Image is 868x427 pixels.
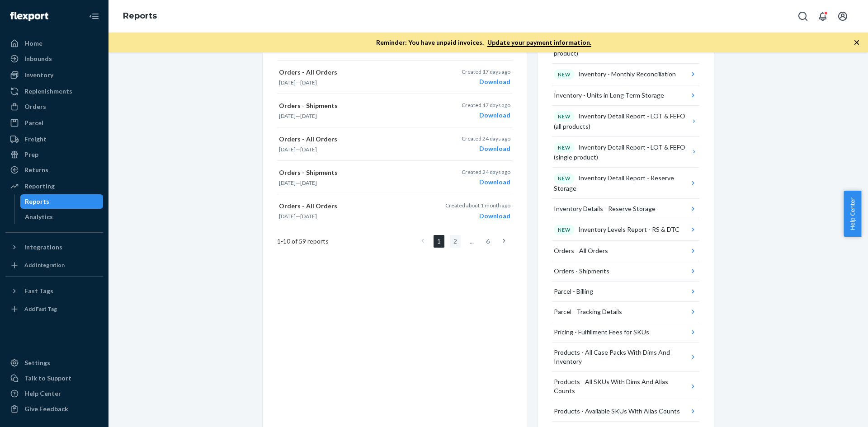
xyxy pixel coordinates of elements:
time: [DATE] [279,113,296,119]
button: Open Search Box [794,7,812,25]
div: Help Center [24,389,61,398]
a: Page 6 [482,235,493,248]
div: Pricing - Fulfillment Fees for SKUs [554,328,649,337]
button: Give Feedback [5,402,103,416]
time: [DATE] [300,79,317,86]
a: Freight [5,132,103,146]
div: Orders [24,102,46,111]
button: Orders - All Orders [552,241,699,261]
button: NEWInventory Detail Report - LOT & FEFO (single product) [552,137,699,168]
a: Reports [123,11,157,21]
a: Parcel [5,116,103,130]
button: Orders - Shipments[DATE]—[DATE]Created 24 days agoDownload [277,161,512,194]
div: Inventory - Monthly Reconciliation [554,69,676,80]
div: Home [24,39,42,48]
p: — [279,212,432,220]
time: [DATE] [300,213,317,220]
div: Parcel [24,118,43,127]
div: Integrations [24,243,62,252]
div: Returns [24,165,48,174]
button: Parcel - Billing [552,282,699,302]
p: NEW [558,71,571,78]
div: Parcel - Billing [554,287,593,296]
button: Inventory - Units in Long Term Storage [552,85,699,106]
p: NEW [558,226,571,234]
div: Reporting [24,182,55,191]
a: Update your payment information. [487,38,591,47]
div: Inventory Details - Reserve Storage [554,204,656,213]
time: [DATE] [279,179,296,186]
p: — [279,179,432,187]
a: Home [5,36,103,51]
p: NEW [558,175,571,182]
button: Orders - Shipments[DATE]—[DATE]Created 17 days agoDownload [277,94,512,127]
p: Reminder: You have unpaid invoices. [376,38,591,47]
div: Parcel - Tracking Details [554,307,622,316]
p: — [279,145,432,153]
li: ... [466,235,477,248]
button: NEWInventory Levels Report - RS & DTC [552,219,699,241]
p: Orders - All Orders [279,135,432,144]
a: Replenishments [5,84,103,99]
a: Add Integration [5,258,103,272]
div: Inbounds [24,54,52,63]
img: Flexport logo [10,12,48,21]
div: Products - All Case Packs With Dims And Inventory [554,348,689,366]
div: Analytics [25,212,53,221]
p: Orders - Shipments [279,101,432,110]
p: NEW [558,144,571,151]
button: Close Navigation [85,7,103,25]
div: Replenishments [24,87,72,96]
div: Prep [24,150,38,159]
p: Orders - All Orders [279,202,432,211]
button: Parcel - Tracking Details [552,302,699,322]
p: Created 17 days ago [462,101,510,109]
div: Inventory - Units in Long Term Storage [554,91,664,100]
div: Download [462,77,510,86]
a: Prep [5,147,103,162]
button: Pricing - Fulfillment Fees for SKUs [552,322,699,343]
p: Created 24 days ago [462,168,510,176]
div: Inventory Levels Report - RS & DTC [554,225,679,235]
div: Products - All SKUs With Dims And Alias Counts [554,377,689,395]
a: Page 1 is your current page [434,235,444,248]
button: Orders - All Orders[DATE]—[DATE]Created about 1 month agoDownload [277,194,512,227]
div: Download [462,111,510,120]
time: [DATE] [279,146,296,153]
button: Help Center [844,191,861,237]
time: [DATE] [300,179,317,186]
time: [DATE] [279,213,296,220]
div: Reports [25,197,49,206]
div: Fast Tags [24,286,53,296]
button: Orders - Shipments [552,261,699,282]
div: Download [462,144,510,153]
button: Open account menu [834,7,852,25]
div: Inventory [24,70,53,80]
div: Inventory Detail Report - LOT & FEFO (single product) [554,142,690,162]
p: Orders - Shipments [279,168,432,177]
a: Page 2 [450,235,461,248]
button: Open notifications [814,7,832,25]
button: NEWInventory Detail Report - Reserve Storage [552,168,699,199]
p: Created 24 days ago [462,135,510,142]
div: Freight [24,135,47,144]
button: Products - Available SKUs With Alias Counts [552,401,699,422]
a: Talk to Support [5,371,103,385]
time: [DATE] [300,146,317,153]
div: Inventory Detail Report - Reserve Storage [554,173,689,193]
button: Inventory Details - Reserve Storage [552,199,699,219]
div: Orders - All Orders [554,246,608,255]
a: Returns [5,163,103,177]
div: Inventory Detail Report - LOT & FEFO (all products) [554,111,690,131]
button: Products - All SKUs With Dims And Alias Counts [552,372,699,401]
button: NEWInventory Detail Report - LOT & FEFO (all products) [552,106,699,137]
a: Orders [5,99,103,114]
p: — [279,79,432,86]
div: Talk to Support [24,374,71,383]
div: Add Fast Tag [24,305,57,313]
button: Orders - All Orders[DATE]—[DATE]Created 24 days agoDownload [277,127,512,161]
div: Download [462,178,510,187]
a: Help Center [5,386,103,401]
button: NEWInventory - Monthly Reconciliation [552,64,699,86]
